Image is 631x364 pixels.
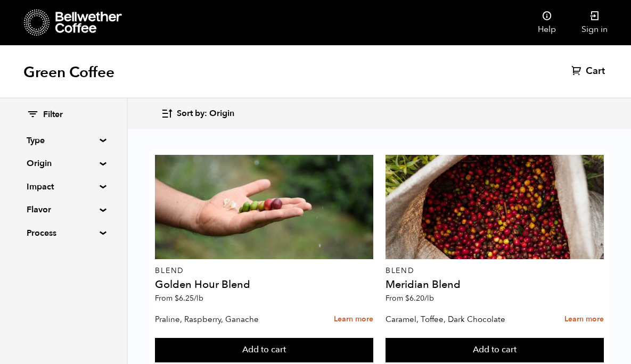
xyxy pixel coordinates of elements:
[161,101,234,126] button: Sort by: Origin
[564,308,604,331] a: Learn more
[43,109,63,121] span: Filter
[155,311,286,327] p: Praline, Raspberry, Ganache
[155,267,373,275] p: Blend
[27,134,100,147] summary: Type
[405,293,409,303] span: $
[386,293,434,303] span: From
[175,293,203,303] bdi: 6.25
[424,293,434,303] span: /lb
[27,203,100,216] summary: Flavor
[334,308,373,331] a: Learn more
[155,293,203,303] span: From
[155,338,373,362] button: Add to cart
[23,63,114,82] h1: Green Coffee
[386,311,517,327] p: Caramel, Toffee, Dark Chocolate
[27,180,100,193] summary: Impact
[571,65,608,78] a: Cart
[405,293,434,303] bdi: 6.20
[27,227,100,239] summary: Process
[177,108,234,120] span: Sort by: Origin
[194,293,203,303] span: /lb
[386,267,604,275] p: Blend
[175,293,179,303] span: $
[27,157,100,170] summary: Origin
[386,338,604,362] button: Add to cart
[386,279,604,290] h4: Meridian Blend
[586,65,605,78] span: Cart
[155,279,373,290] h4: Golden Hour Blend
